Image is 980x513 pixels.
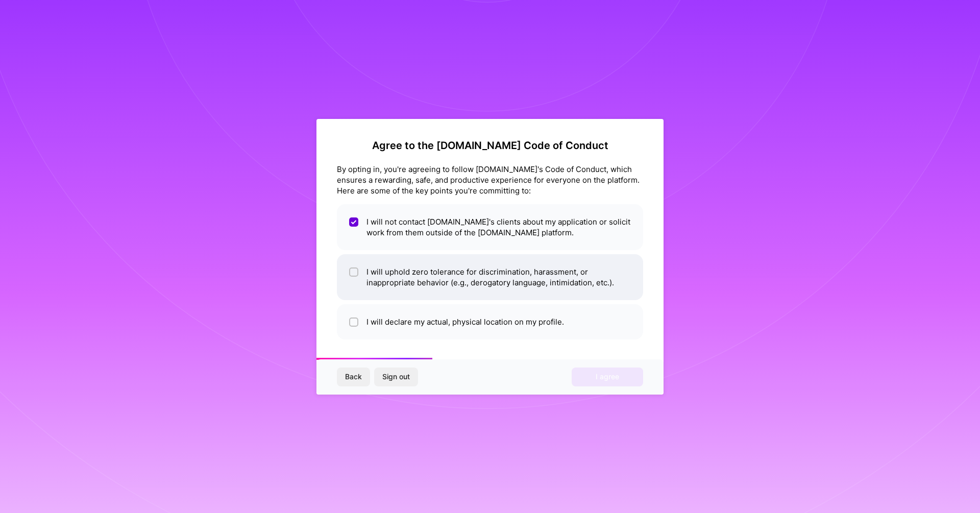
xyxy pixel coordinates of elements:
span: Back [345,372,362,382]
button: Sign out [374,368,418,386]
span: Sign out [382,372,410,382]
li: I will not contact [DOMAIN_NAME]'s clients about my application or solicit work from them outside... [337,204,643,250]
h2: Agree to the [DOMAIN_NAME] Code of Conduct [337,139,643,152]
li: I will uphold zero tolerance for discrimination, harassment, or inappropriate behavior (e.g., der... [337,254,643,300]
button: Back [337,368,370,386]
li: I will declare my actual, physical location on my profile. [337,304,643,339]
div: By opting in, you're agreeing to follow [DOMAIN_NAME]'s Code of Conduct, which ensures a rewardin... [337,164,643,196]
